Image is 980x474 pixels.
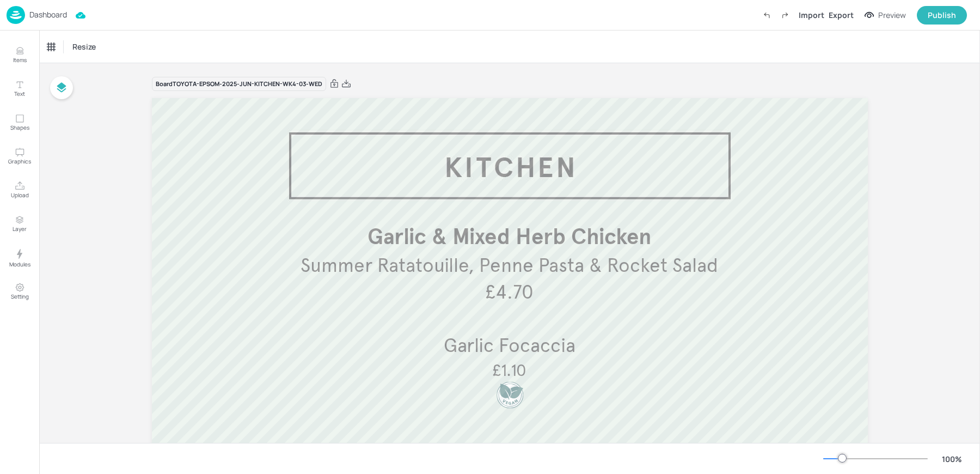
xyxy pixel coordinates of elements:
[858,7,912,23] button: Preview
[301,253,718,277] span: Summer Ratatouille, Penne Pasta & Rocket Salad
[799,9,824,21] div: Import
[776,6,794,25] label: Redo (Ctrl + Y)
[928,9,956,21] div: Publish
[70,41,98,52] span: Resize
[878,9,906,21] div: Preview
[492,360,526,380] span: £1.10
[485,280,534,304] span: £4.70
[367,223,651,250] span: Garlic & Mixed Herb Chicken
[444,333,575,357] span: Garlic Focaccia
[939,453,965,465] div: 100 %
[7,6,25,24] img: logo-86c26b7e.jpg
[757,6,776,25] label: Undo (Ctrl + Z)
[29,11,67,19] p: Dashboard
[829,9,854,21] div: Export
[917,6,967,25] button: Publish
[152,77,326,92] div: Board TOYOTA-EPSOM-2025-JUN-KITCHEN-WK4-03-WED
